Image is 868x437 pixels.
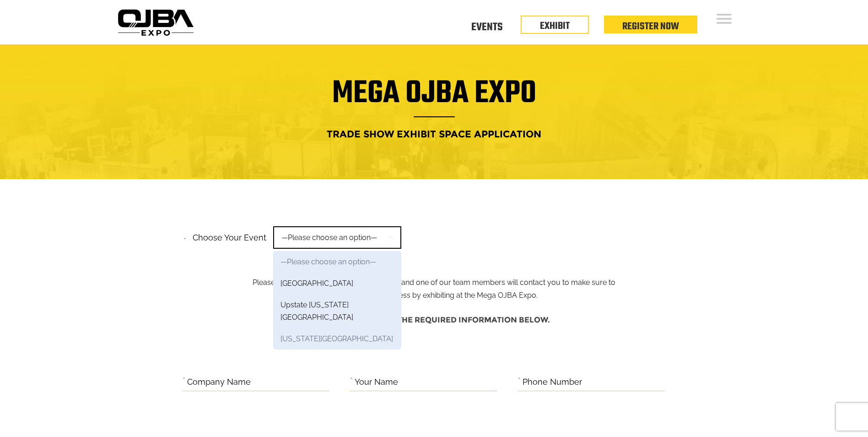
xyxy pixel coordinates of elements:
[245,230,623,302] p: Please fill and submit the information below and one of our team members will contact you to make...
[540,18,570,34] a: EXHIBIT
[355,375,398,389] label: Your Name
[273,273,401,294] a: [GEOGRAPHIC_DATA]
[622,19,679,34] a: Register Now
[273,294,401,328] a: Upstate [US_STATE][GEOGRAPHIC_DATA]
[121,81,748,117] h1: Mega OJBA Expo
[273,251,401,273] a: —Please choose an option—
[183,311,686,329] h4: Please complete the required information below.
[273,226,401,249] span: —Please choose an option—
[187,225,266,245] label: Choose your event
[121,126,748,142] h4: Trade Show Exhibit Space Application
[273,328,401,350] a: [US_STATE][GEOGRAPHIC_DATA]
[187,375,251,389] label: Company Name
[523,375,582,389] label: Phone Number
